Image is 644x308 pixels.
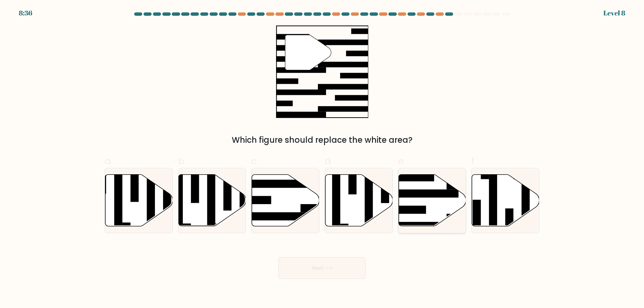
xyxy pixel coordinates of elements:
[325,155,333,168] span: d.
[105,155,113,168] span: a.
[19,8,32,18] div: 8:36
[278,257,366,279] button: Next
[603,8,625,18] div: Level 8
[109,134,535,146] div: Which figure should replace the white area?
[398,155,406,168] span: e.
[285,35,331,70] g: "
[178,155,186,168] span: b.
[251,155,259,168] span: c.
[471,155,476,168] span: f.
